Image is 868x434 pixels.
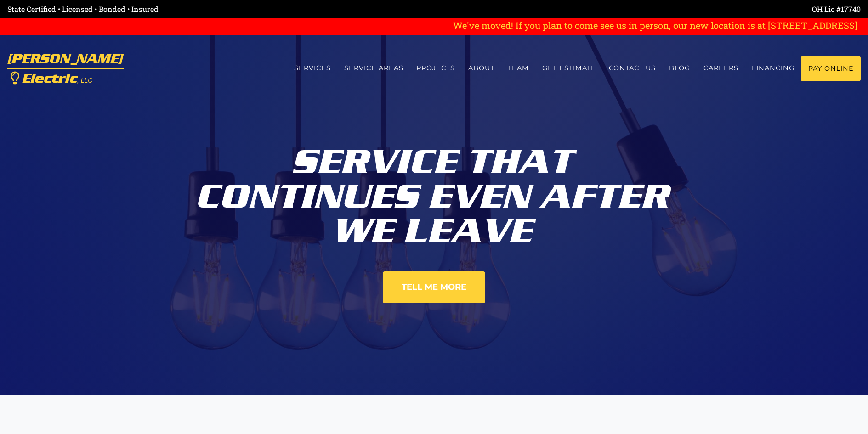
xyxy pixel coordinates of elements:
a: Financing [745,56,801,80]
a: Team [501,56,536,80]
a: About [462,56,501,80]
a: [PERSON_NAME] Electric, LLC [7,47,124,90]
a: Services [287,56,337,80]
div: Service That Continues Even After We Leave [179,138,689,248]
span: , LLC [77,77,92,84]
a: Get estimate [535,56,602,80]
a: Blog [663,56,697,80]
a: Projects [410,56,462,80]
a: Tell Me More [383,271,485,303]
a: Pay Online [801,56,861,81]
div: OH Lic #17740 [434,4,861,15]
div: State Certified • Licensed • Bonded • Insured [7,4,434,15]
a: Careers [697,56,745,80]
a: Service Areas [337,56,410,80]
a: Contact us [602,56,663,80]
